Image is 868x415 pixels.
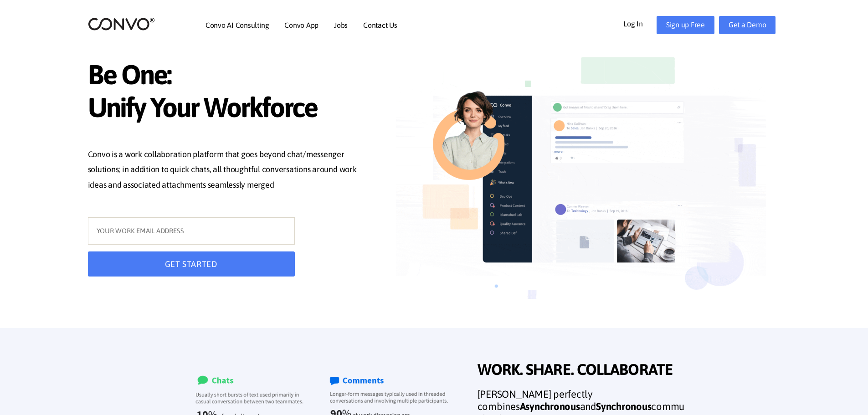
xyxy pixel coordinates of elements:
span: Unify Your Workforce [88,91,369,126]
img: image_not_found [396,41,766,328]
span: Be One: [88,58,369,93]
a: Log In [623,16,657,31]
button: GET STARTED [88,251,295,277]
input: YOUR WORK EMAIL ADDRESS [88,217,295,245]
a: Convo AI Consulting [205,21,269,29]
a: Get a Demo [719,16,776,34]
span: WORK. SHARE. COLLABORATE [478,360,687,381]
a: Convo App [284,21,318,29]
strong: Asynchronous [520,400,580,412]
p: Convo is a work collaboration platform that goes beyond chat/messenger solutions; in addition to ... [88,147,369,195]
a: Jobs [334,21,348,29]
img: logo_2.png [88,17,155,31]
a: Contact Us [363,21,397,29]
a: Sign up Free [657,16,714,34]
strong: Synchronous [596,400,651,412]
